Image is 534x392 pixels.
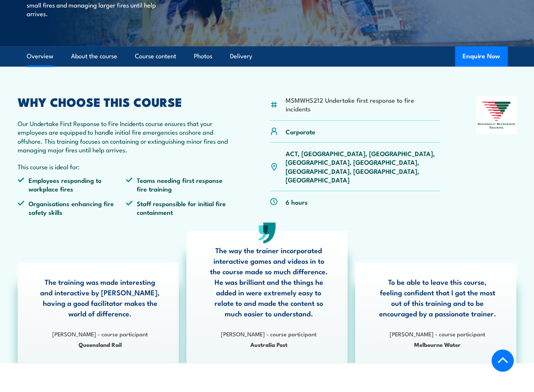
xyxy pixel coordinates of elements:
a: Overview [27,46,53,66]
p: To be able to leave this course, feeling confident that I got the most out of this training and t... [377,277,498,319]
span: Australia Post [209,340,329,349]
a: Photos [194,46,212,66]
p: Our Undertake First Response to Fire Incidents course ensures that your employees are equipped to... [18,119,234,154]
button: Enquire Now [455,46,508,67]
a: Course content [135,46,176,66]
li: Employees responding to workplace fires [18,176,126,193]
a: About the course [71,46,117,66]
span: Melbourne Water [377,340,498,349]
p: This course is ideal for: [18,162,234,171]
h2: WHY CHOOSE THIS COURSE [18,96,234,107]
img: Nationally Recognised Training logo. [477,96,516,134]
li: MSMWHS212 Undertake first response to fire incidents [285,96,440,113]
li: Organisations enhancing fire safety skills [18,199,126,217]
strong: [PERSON_NAME] - course participant [52,330,148,338]
span: Queensland Rail [40,340,160,349]
li: Teams needing first response fire training [126,176,234,193]
li: Staff responsible for initial fire containment [126,199,234,217]
strong: [PERSON_NAME] - course participant [221,330,316,338]
p: The training was made interesting and interactive by [PERSON_NAME], having a good facilitator mak... [40,277,160,319]
p: The way the trainer incorporated interactive games and videos in to the course made so much diffe... [209,245,329,319]
strong: [PERSON_NAME] - course participant [390,330,485,338]
p: Corporate [285,127,315,136]
p: ACT, [GEOGRAPHIC_DATA], [GEOGRAPHIC_DATA], [GEOGRAPHIC_DATA], [GEOGRAPHIC_DATA], [GEOGRAPHIC_DATA... [285,149,440,184]
p: 6 hours [285,198,307,206]
a: Delivery [230,46,252,66]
